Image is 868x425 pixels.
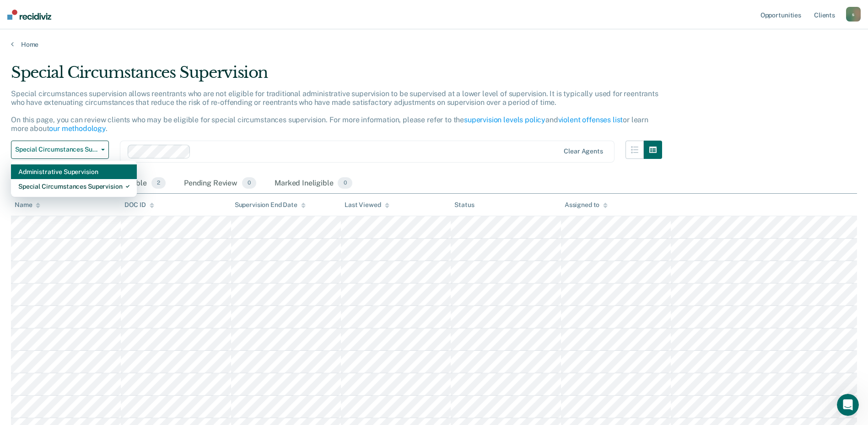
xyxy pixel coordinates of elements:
[11,141,109,159] button: Special Circumstances Supervision
[18,179,129,194] div: Special Circumstances Supervision
[345,201,389,209] div: Last Viewed
[242,177,256,189] span: 0
[151,177,166,189] span: 2
[846,7,861,22] button: s
[235,201,306,209] div: Supervision End Date
[565,201,608,209] div: Assigned to
[464,115,545,124] a: supervision levels policy
[273,174,354,194] div: Marked Ineligible0
[564,147,603,155] div: Clear agents
[7,10,51,20] img: Recidiviz
[11,89,658,133] p: Special circumstances supervision allows reentrants who are not eligible for traditional administ...
[11,63,662,89] div: Special Circumstances Supervision
[558,115,623,124] a: violent offenses list
[18,164,129,179] div: Administrative Supervision
[11,40,857,49] a: Home
[454,201,474,209] div: Status
[837,394,859,416] iframe: Intercom live chat
[124,201,154,209] div: DOC ID
[15,201,40,209] div: Name
[15,146,97,153] span: Special Circumstances Supervision
[49,124,106,133] a: our methodology
[182,174,258,194] div: Pending Review0
[338,177,352,189] span: 0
